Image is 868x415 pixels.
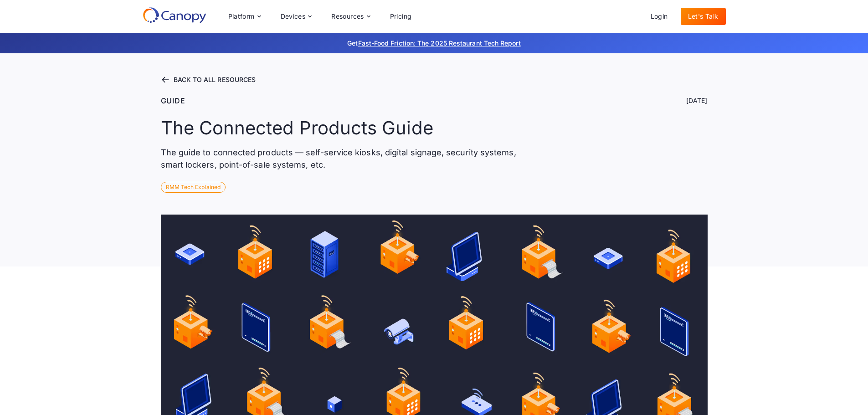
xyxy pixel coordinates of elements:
h1: The Connected Products Guide [161,117,433,139]
div: Devices [281,13,306,20]
div: RMM Tech Explained [161,182,226,193]
a: BACK TO ALL RESOURCES [161,75,708,84]
div: BACK TO ALL RESOURCES [174,77,256,83]
div: Platform [228,13,255,20]
p: Get [211,38,657,48]
a: Let's Talk [681,8,726,25]
div: Resources [331,13,364,20]
a: Login [643,8,675,25]
div: [DATE] [686,96,707,105]
a: Fast-Food Friction: The 2025 Restaurant Tech Report [358,39,521,47]
a: Pricing [383,8,419,25]
div: Guide [161,95,185,106]
p: The guide to connected products — self-service kiosks, digital signage, security systems, smart l... [161,146,523,171]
